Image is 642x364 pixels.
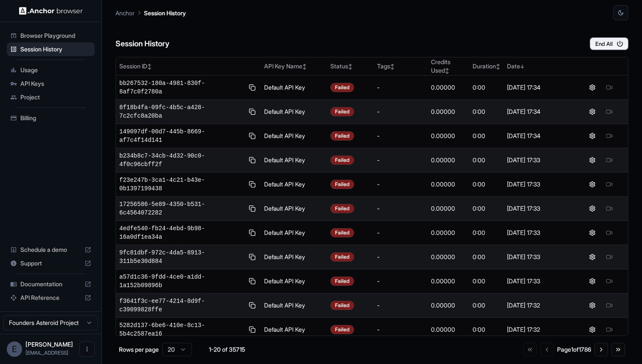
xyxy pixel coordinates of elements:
[261,172,327,197] td: Default API Key
[261,197,327,221] td: Default API Key
[119,345,159,354] p: Rows per page
[496,63,500,70] span: ↕
[473,180,500,189] div: 0:00
[507,107,570,116] div: [DATE] 17:34
[507,156,570,164] div: [DATE] 17:33
[115,8,135,17] p: Anchor
[330,62,370,71] div: Status
[119,152,244,169] span: b234b8c7-34cb-4d32-90c0-4f0c96cbff2f
[261,124,327,148] td: Default API Key
[7,341,22,357] div: E
[119,79,244,96] span: bb267532-180a-4981-830f-8af7c0f2780a
[431,229,466,237] div: 0.00000
[507,180,570,189] div: [DATE] 17:33
[119,224,244,241] span: 4edfe540-fb24-4ebd-9b98-16a0df1ea34a
[7,277,95,291] div: Documentation
[431,107,466,116] div: 0.00000
[330,131,354,141] div: Failed
[473,156,500,164] div: 0:00
[261,221,327,245] td: Default API Key
[7,42,95,56] div: Session History
[7,90,95,104] div: Project
[507,301,570,310] div: [DATE] 17:32
[431,58,466,75] div: Credits Used
[79,341,95,357] button: Open menu
[119,321,244,338] span: 5282d137-6be6-410e-8c13-5b4c2587ea16
[119,103,244,120] span: 8f18b4fa-09fc-4b5c-a428-7c2cfc8a20ba
[330,107,354,116] div: Failed
[20,280,81,288] span: Documentation
[377,83,424,92] div: -
[19,7,83,15] img: Anchor Logo
[377,277,424,285] div: -
[7,291,95,305] div: API Reference
[431,277,466,285] div: 0.00000
[377,325,424,334] div: -
[473,132,500,140] div: 0:00
[377,62,424,71] div: Tags
[377,204,424,213] div: -
[377,253,424,261] div: -
[377,229,424,237] div: -
[431,83,466,92] div: 0.00000
[473,62,500,71] div: Duration
[147,63,152,70] span: ↕
[330,301,354,310] div: Failed
[431,325,466,334] div: 0.00000
[7,257,95,270] div: Support
[377,156,424,164] div: -
[507,204,570,213] div: [DATE] 17:33
[25,350,68,356] span: ed@asteroid.ai
[431,204,466,213] div: 0.00000
[507,253,570,261] div: [DATE] 17:33
[20,79,91,88] span: API Keys
[119,62,257,71] div: Session ID
[20,93,91,102] span: Project
[119,248,244,265] span: 9fc81dbf-972c-4da5-8913-311b5e30d884
[261,148,327,172] td: Default API Key
[507,132,570,140] div: [DATE] 17:34
[507,325,570,334] div: [DATE] 17:32
[302,63,307,70] span: ↕
[473,253,500,261] div: 0:00
[431,132,466,140] div: 0.00000
[25,341,73,348] span: Edward Upton
[330,204,354,213] div: Failed
[507,62,570,71] div: Date
[431,301,466,310] div: 0.00000
[119,200,244,217] span: 17256586-5e89-4350-b531-6c4564072282
[20,259,81,268] span: Support
[377,132,424,140] div: -
[7,29,95,42] div: Browser Playground
[473,229,500,237] div: 0:00
[330,252,354,262] div: Failed
[431,180,466,189] div: 0.00000
[7,63,95,77] div: Usage
[20,114,91,122] span: Billing
[115,8,186,17] nav: breadcrumb
[507,83,570,92] div: [DATE] 17:34
[20,31,91,40] span: Browser Playground
[557,345,591,354] div: Page 1 of 1786
[473,277,500,285] div: 0:00
[330,155,354,165] div: Failed
[261,293,327,318] td: Default API Key
[445,68,449,74] span: ↕
[473,204,500,213] div: 0:00
[431,156,466,164] div: 0.00000
[144,8,186,17] p: Session History
[261,76,327,100] td: Default API Key
[330,277,354,286] div: Failed
[330,83,354,92] div: Failed
[473,325,500,334] div: 0:00
[473,107,500,116] div: 0:00
[264,62,324,71] div: API Key Name
[348,63,352,70] span: ↕
[206,345,248,354] div: 1-20 of 35715
[377,301,424,310] div: -
[431,253,466,261] div: 0.00000
[119,176,244,193] span: f23e247b-3ca1-4c21-b43e-0b1397199438
[7,77,95,90] div: API Keys
[20,293,81,302] span: API Reference
[507,229,570,237] div: [DATE] 17:33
